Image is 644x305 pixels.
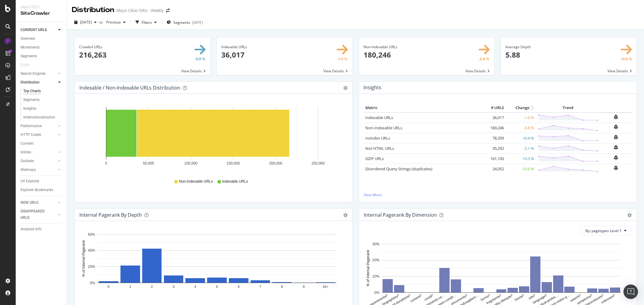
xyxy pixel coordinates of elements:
[21,140,34,147] div: Content
[364,192,632,197] a: View More
[88,232,95,237] text: 60%
[614,115,618,119] div: bell-plus
[481,112,505,123] td: 36,017
[366,250,370,287] text: % of Internal Pagerank
[505,103,536,112] th: Change
[374,291,380,295] text: 0%
[614,135,618,140] div: bell-plus
[372,274,379,278] text: 10%
[481,164,505,174] td: 24,052
[21,123,56,129] a: Performance
[365,146,394,151] a: Not HTML URLs
[21,79,56,86] a: Distribution
[21,27,56,33] a: CURRENT URLS
[143,161,154,165] text: 50,000
[21,44,62,51] a: Movements
[23,97,62,103] a: Segments
[105,161,107,165] text: 0
[21,140,62,147] a: Content
[528,293,536,300] text: info/*
[505,164,536,174] td: -10.6 %
[481,103,505,112] th: # URLS
[133,17,159,27] button: Filters
[79,231,345,300] svg: A chart.
[23,105,36,112] div: Insights
[372,242,379,246] text: 30%
[79,103,345,173] svg: A chart.
[365,125,402,130] a: Non-Indexable URLs
[481,123,505,133] td: 180,246
[88,265,95,269] text: 20%
[312,161,325,165] text: 250,000
[21,178,39,184] div: Url Explorer
[23,88,62,94] a: Top Charts
[107,285,109,289] text: 0
[129,285,131,289] text: 1
[21,226,42,232] div: Analysis Info
[72,17,99,27] button: [DATE]
[364,83,381,92] h4: Insights
[21,158,56,164] a: Outlinks
[614,165,618,170] div: bell-plus
[365,166,432,171] a: Disordered Query Strings (duplicates)
[614,145,618,150] div: bell-plus
[21,167,36,173] div: Sitemaps
[585,228,622,233] span: By: pagetypes Level 1
[485,293,502,305] text: fragments/*
[21,36,62,42] a: Overview
[21,132,41,138] div: HTTP Codes
[79,212,142,218] div: Internal Pagerank by Depth
[322,285,328,289] text: 10+
[142,20,152,25] div: Filters
[21,44,40,51] div: Movements
[364,103,482,112] th: Metric
[227,161,240,165] text: 150,000
[238,285,239,289] text: 6
[505,133,536,143] td: +0.4 %
[23,105,62,112] a: Insights
[627,213,632,217] div: gear
[269,161,282,165] text: 200,000
[21,5,62,10] div: Analytics
[21,123,42,129] div: Performance
[164,17,205,27] button: Segments[DATE]
[424,293,434,301] text: covid/*
[21,36,35,42] div: Overview
[82,240,86,277] text: % of Internal Pagerank
[514,293,525,302] text: home/*
[23,114,55,121] div: Internationalization
[216,285,218,289] text: 5
[576,293,593,305] text: symptoms/*
[104,17,128,27] button: Previous
[23,114,62,121] a: Internationalization
[21,53,37,59] div: Segments
[179,179,213,184] span: Non-Indexable URLs
[21,149,56,156] a: Inlinks
[90,281,95,285] text: 0%
[536,103,600,112] th: Trend
[21,200,56,206] a: NEW URLS
[259,285,261,289] text: 7
[614,155,618,160] div: bell-plus
[21,208,51,221] div: DISAPPEARED URLS
[194,285,196,289] text: 4
[21,208,56,221] a: DISAPPEARED URLS
[481,133,505,143] td: 78,359
[184,161,198,165] text: 100,000
[481,153,505,164] td: 161,100
[365,115,393,120] a: Indexable URLs
[151,285,153,289] text: 2
[192,20,203,25] div: [DATE]
[72,5,114,15] div: Distribution
[173,20,190,25] span: Segments
[173,285,175,289] text: 3
[79,85,180,91] div: Indexable / Non-Indexable URLs Distribution
[365,135,390,141] a: noindex URLs
[80,20,92,25] span: 2025 Aug. 20th
[409,293,423,303] text: content/*
[601,293,616,304] text: unknown/*
[505,123,536,133] td: -0.8 %
[372,258,379,263] text: 20%
[23,88,41,94] div: Top Charts
[21,226,62,232] a: Analysis Info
